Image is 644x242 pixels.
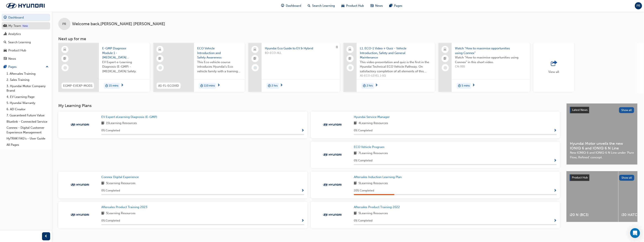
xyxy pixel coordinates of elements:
div: Tooltip anchor [22,24,29,28]
a: 1. Aftersales Training [5,71,50,77]
a: 5. Hyundai Warranty [5,100,50,106]
span: booktick-icon [159,56,161,61]
span: learningResourceType_ELEARNING-icon [64,47,66,52]
div: Analytics [8,32,21,36]
a: guage-iconDashboard [278,2,305,10]
span: PR [63,22,66,26]
span: learningResourceType_ELEARNING-icon [159,47,161,52]
span: news-icon [4,57,7,61]
span: 110 mins [204,83,215,88]
span: AS-ECO-LEVEL 1-SQ [360,73,432,78]
div: My Team [8,24,21,28]
a: 0Hyundai Eco Guide to EV & HybridBD-ECO-ALLduration-icon2 hrs [248,43,340,92]
button: Show all [619,107,634,113]
img: Trak [321,153,343,157]
button: Show Progress [554,218,557,223]
span: book-icon [354,211,357,216]
span: View all [549,70,559,74]
span: ECO Vehicle Introduction and Safety Awareness [197,46,241,60]
span: AS-FL-ECOVID [158,83,179,88]
button: Show Progress [301,188,304,193]
a: Dashboard [2,14,50,21]
span: 7 Learning Resources [358,151,388,156]
button: Show Progress [554,188,557,193]
button: Show Progress [554,158,557,163]
span: Show Progress [554,219,557,223]
span: Hyundai Service Manager [354,115,390,119]
span: Welcome back , [PERSON_NAME] [PERSON_NAME] [72,22,165,26]
span: Aftersales Product Training 2022 [354,205,400,209]
a: search-iconSearch Learning [305,2,338,10]
span: Watch "How to maximise opportunities using Connex" [455,46,527,55]
a: news-iconNews [367,2,386,10]
button: Pages [2,63,50,71]
a: i20 N (BC3) [566,171,618,222]
div: Pages [8,65,17,69]
span: BD-ECO-ALL [265,51,337,55]
span: guage-icon [4,16,7,19]
div: Product Hub [8,48,26,53]
span: book-icon [354,151,357,156]
span: next-icon [280,84,283,87]
span: duration-icon [363,83,366,89]
span: PR [636,3,640,8]
span: book-icon [101,181,104,186]
div: Search Learning [8,40,31,45]
span: search-icon [308,3,311,8]
a: AS-FL-ECOVIDECO Vehicle Introduction and Safety AwarenessThis Eco vehicle course introduces Hyund... [153,43,245,92]
a: ECO Vehicle Program [354,145,386,149]
span: duration-icon [200,83,203,89]
img: Trak [321,213,343,217]
a: Hyundai Service Manager [354,115,391,119]
img: Trak [69,183,91,187]
a: Latest NewsShow all [570,107,634,113]
a: Connex Digital Experience [101,175,140,179]
a: HyTRAK FAQ's - User Guide [5,135,50,142]
span: Show Progress [301,219,304,223]
a: L1. ECO-1 Video + Quiz - Vehicle Introduction, Safety and General MaintenanceThis video presentat... [343,43,435,92]
span: 2 hrs [272,83,278,88]
span: duration-icon [268,83,271,89]
span: news-icon [371,3,374,8]
a: Aftersales Induction Learning Plan [354,175,403,179]
span: Show Progress [301,129,304,133]
a: Trak [2,1,49,10]
span: 2 hrs [367,83,373,88]
span: 0 % Completed [354,128,372,133]
span: book-icon [101,121,104,126]
span: 0 % Completed [354,158,372,163]
span: learningRecordVerb_NONE-icon [63,66,67,70]
span: 5 Learning Resources [106,211,135,216]
span: Pages [394,3,403,8]
button: Show Progress [301,218,304,223]
a: Latest NewsShow allHyundai Motor unveils the new IONIQ 6 and IONIQ 6 N LineNew IONIQ 6 and IONIQ ... [566,103,638,165]
span: car-icon [342,3,345,8]
span: prev-icon [45,234,48,239]
span: next-icon [472,84,475,87]
span: 5 Learning Resources [358,211,388,216]
button: Show all [619,175,634,181]
span: Hyundai Motor unveils the new IONIQ 6 and IONIQ 6 N Line [570,141,634,150]
button: DashboardMy TeamAnalyticsSearch LearningProduct HubNews [2,13,50,63]
span: booktick-icon [349,56,352,61]
span: laptop-icon [349,47,352,52]
a: All Pages [5,142,50,148]
span: learningRecordVerb_NONE-icon [158,66,162,70]
span: next-icon [121,84,124,87]
h3: My Learning Plans [58,103,560,108]
span: learningRecordVerb_NONE-icon [253,66,257,70]
span: 0 % Completed [101,218,120,223]
img: Trak [69,213,91,217]
a: Analytics [2,30,50,38]
span: Aftersales Induction Learning Plan [354,175,402,179]
span: booktick-icon [64,56,66,61]
button: PR [635,2,642,9]
span: pages-icon [4,65,7,69]
img: Trak [321,183,343,187]
span: 5 Learning Resources [106,181,135,186]
img: Trak [321,123,343,127]
div: News [8,56,16,61]
span: next-icon [217,84,220,87]
span: New IONIQ 6 and IONIQ 6 N Line under ‘Pure Flow, Refined’ concept. [570,150,634,160]
span: Show Progress [554,189,557,193]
